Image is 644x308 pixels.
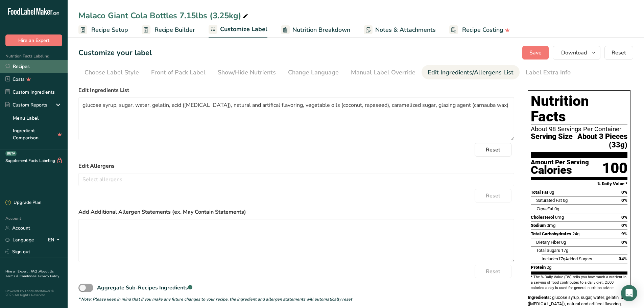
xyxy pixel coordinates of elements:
[531,223,546,228] span: Sodium
[529,49,542,57] span: Save
[542,256,592,261] span: Includes Added Sugars
[449,22,510,38] a: Recipe Costing
[78,22,128,38] a: Recipe Setup
[78,86,514,94] label: Edit Ingredients List
[563,198,568,203] span: 0g
[619,256,627,261] span: 34%
[5,234,34,246] a: Language
[531,215,554,220] span: Cholesterol
[531,165,589,175] div: Calories
[531,180,627,188] section: % Daily Value *
[561,248,568,253] span: 17g
[428,68,514,77] div: Edit Ingredients/Allergens List
[561,49,587,57] span: Download
[486,146,500,154] span: Reset
[621,223,627,228] span: 0%
[292,25,350,34] span: Nutrition Breakdown
[561,240,566,245] span: 0g
[5,289,62,297] div: Powered By FoodLabelMaker © 2025 All Rights Reserved
[351,68,415,77] div: Manual Label Override
[288,68,339,77] div: Change Language
[536,198,562,203] span: Saturated Fat
[528,295,551,300] span: Ingredients:
[531,265,546,270] span: Protein
[536,206,553,211] span: Fat
[536,248,560,253] span: Total Sugars
[531,231,571,236] span: Total Carbohydrates
[5,151,17,156] div: BETA
[621,215,627,220] span: 0%
[218,68,276,77] div: Show/Hide Nutrients
[486,267,500,276] span: Reset
[375,25,436,34] span: Notes & Attachments
[475,265,511,278] button: Reset
[572,231,579,236] span: 24g
[79,174,514,185] input: Select allergens
[6,274,38,279] a: Terms & Conditions .
[78,9,249,22] div: Malaco Giant Cola Bottles 7.15lbs (3.25kg)
[78,208,514,216] label: Add Additional Allergen Statements (ex. May Contain Statements)
[5,101,47,109] div: Custom Reports
[621,231,627,236] span: 9%
[526,68,571,77] div: Label Extra Info
[555,215,564,220] span: 0mg
[547,223,555,228] span: 0mg
[220,25,267,34] span: Customize Label
[621,190,627,195] span: 0%
[602,159,627,177] div: 100
[549,190,554,195] span: 0g
[531,93,627,124] h1: Nutrition Facts
[5,269,29,274] a: Hire an Expert .
[486,192,500,200] span: Reset
[573,133,627,149] span: About 3 Pieces (33g)
[531,190,548,195] span: Total Fat
[475,143,511,157] button: Reset
[48,236,62,244] div: EN
[553,46,600,60] button: Download
[364,22,436,38] a: Notes & Attachments
[621,240,627,245] span: 0%
[31,269,39,274] a: FAQ .
[85,68,139,77] div: Choose Label Style
[78,47,152,58] h1: Customize your label
[281,22,350,38] a: Nutrition Breakdown
[91,25,128,34] span: Recipe Setup
[554,206,559,211] span: 0g
[531,133,573,149] span: Serving Size
[5,269,54,279] a: About Us .
[97,284,192,292] div: Aggregate Sub-Recipes Ingredients
[547,265,551,270] span: 2g
[531,159,589,166] div: Amount Per Serving
[5,34,62,46] button: Hire an Expert
[154,25,195,34] span: Recipe Builder
[558,256,565,261] span: 17g
[209,22,267,38] a: Customize Label
[612,49,626,57] span: Reset
[604,46,633,60] button: Reset
[142,22,195,38] a: Recipe Builder
[522,46,549,60] button: Save
[78,297,352,302] i: * Note: Please keep in mind that if you make any future changes to your recipe, the ingredient an...
[531,126,627,133] div: About 98 Servings Per Container
[536,240,560,245] span: Dietary Fiber
[5,199,41,206] div: Upgrade Plan
[536,206,547,211] i: Trans
[38,274,59,279] a: Privacy Policy
[531,275,627,291] section: * The % Daily Value (DV) tells you how much a nutrient in a serving of food contributes to a dail...
[621,198,627,203] span: 0%
[475,189,511,203] button: Reset
[151,68,206,77] div: Front of Pack Label
[78,162,514,170] label: Edit Allergens
[462,25,503,34] span: Recipe Costing
[621,285,637,301] div: Open Intercom Messenger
